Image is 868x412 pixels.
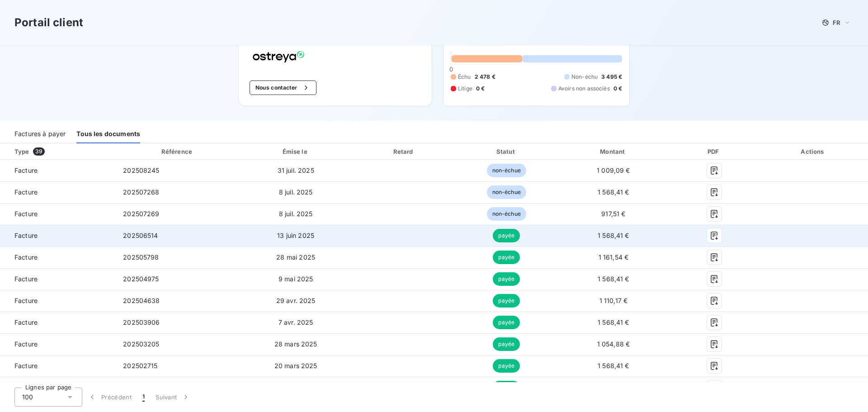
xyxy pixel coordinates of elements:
[22,393,33,402] span: 100
[279,210,313,218] span: 8 juil. 2025
[276,253,315,261] span: 28 mai 2025
[278,166,314,174] span: 31 juil. 2025
[123,210,159,218] span: 202507269
[123,232,158,239] span: 202506514
[250,47,307,66] img: Company logo
[571,73,598,81] span: Non-échu
[7,275,108,284] span: Facture
[493,229,520,242] span: payée
[137,388,150,407] button: 1
[493,272,520,286] span: payée
[150,388,196,407] button: Suivant
[123,297,160,304] span: 202504638
[760,147,866,156] div: Actions
[123,275,159,283] span: 202504975
[276,297,316,304] span: 29 avr. 2025
[449,66,453,73] span: 0
[598,362,629,369] span: 1 568,41 €
[14,124,66,143] div: Factures à payer
[559,147,668,156] div: Montant
[250,81,316,95] button: Nous contacter
[82,388,137,407] button: Précédent
[493,359,520,373] span: payée
[493,294,520,308] span: payée
[7,166,108,175] span: Facture
[598,188,629,196] span: 1 568,41 €
[487,164,526,177] span: non-échue
[279,188,313,196] span: 8 juil. 2025
[487,185,526,199] span: non-échue
[33,147,45,156] span: 39
[601,73,622,81] span: 3 495 €
[598,318,629,326] span: 1 568,41 €
[123,340,159,348] span: 202503205
[598,275,629,283] span: 1 568,41 €
[7,361,108,370] span: Facture
[558,85,610,93] span: Avoirs non associés
[487,207,526,221] span: non-échue
[123,362,157,369] span: 202502715
[7,188,108,197] span: Facture
[493,251,520,264] span: payée
[458,147,555,156] div: Statut
[76,124,140,143] div: Tous les documents
[597,166,630,174] span: 1 009,09 €
[601,210,625,218] span: 917,51 €
[14,14,83,31] h3: Portail client
[672,147,757,156] div: PDF
[9,147,114,156] div: Type
[123,166,159,174] span: 202508245
[598,232,629,239] span: 1 568,41 €
[833,19,840,26] span: FR
[274,340,317,348] span: 28 mars 2025
[475,73,495,81] span: 2 478 €
[278,318,313,326] span: 7 avr. 2025
[277,232,314,239] span: 13 juin 2025
[278,275,313,283] span: 9 mai 2025
[599,253,629,261] span: 1 161,54 €
[123,318,160,326] span: 202503906
[493,381,520,394] span: payée
[597,340,630,348] span: 1 054,88 €
[7,318,108,327] span: Facture
[274,362,317,369] span: 20 mars 2025
[599,297,628,304] span: 1 110,17 €
[493,337,520,351] span: payée
[354,147,454,156] div: Retard
[458,85,472,93] span: Litige
[7,231,108,240] span: Facture
[7,209,108,218] span: Facture
[7,296,108,305] span: Facture
[142,393,145,402] span: 1
[123,253,159,261] span: 202505798
[613,85,622,93] span: 0 €
[123,188,159,196] span: 202507268
[7,253,108,262] span: Facture
[458,73,471,81] span: Échu
[476,85,485,93] span: 0 €
[7,340,108,349] span: Facture
[493,316,520,329] span: payée
[241,147,350,156] div: Émise le
[161,148,192,155] div: Référence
